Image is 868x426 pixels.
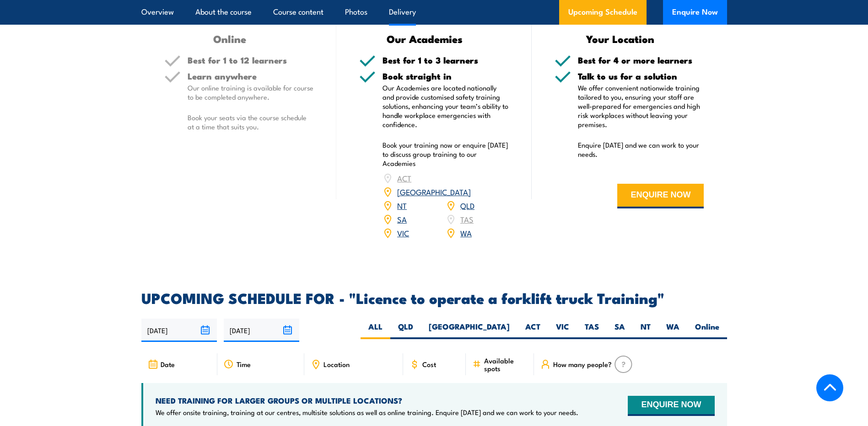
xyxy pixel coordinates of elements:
p: Book your seats via the course schedule at a time that suits you. [188,113,314,131]
span: Available spots [484,357,528,372]
p: We offer convenient nationwide training tailored to you, ensuring your staff are well-prepared fo... [578,83,704,129]
input: From date [141,319,217,342]
h5: Best for 1 to 3 learners [383,56,509,64]
label: ALL [361,321,390,339]
label: ACT [518,321,548,339]
p: Enquire [DATE] and we can work to your needs. [578,140,704,159]
span: How many people? [553,360,612,368]
label: Online [687,321,727,339]
h3: Online [164,33,296,44]
p: Our online training is available for course to be completed anywhere. [188,83,314,101]
a: VIC [397,227,409,238]
label: NT [633,321,658,339]
h3: Your Location [555,33,686,44]
h5: Talk to us for a solution [578,72,704,80]
a: SA [397,213,407,224]
h3: Our Academies [359,33,491,44]
label: VIC [548,321,577,339]
h5: Best for 1 to 12 learners [188,56,314,64]
h4: NEED TRAINING FOR LARGER GROUPS OR MULTIPLE LOCATIONS? [156,395,578,405]
h5: Learn anywhere [188,72,314,80]
span: Cost [422,360,436,368]
p: Book your training now or enquire [DATE] to discuss group training to our Academies [383,140,509,168]
label: QLD [390,321,421,339]
p: We offer onsite training, training at our centres, multisite solutions as well as online training... [156,408,578,417]
span: Date [161,360,175,368]
button: ENQUIRE NOW [628,396,714,416]
label: TAS [577,321,607,339]
a: [GEOGRAPHIC_DATA] [397,186,471,197]
h5: Best for 4 or more learners [578,56,704,64]
a: WA [460,227,472,238]
label: [GEOGRAPHIC_DATA] [421,321,518,339]
h2: UPCOMING SCHEDULE FOR - "Licence to operate a forklift truck Training" [141,291,727,304]
span: Location [323,360,350,368]
p: Our Academies are located nationally and provide customised safety training solutions, enhancing ... [383,83,509,129]
button: ENQUIRE NOW [617,184,704,208]
a: NT [397,200,407,211]
a: QLD [460,200,474,211]
span: Time [237,360,251,368]
label: WA [658,321,687,339]
input: To date [224,319,299,342]
label: SA [607,321,633,339]
h5: Book straight in [383,72,509,80]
